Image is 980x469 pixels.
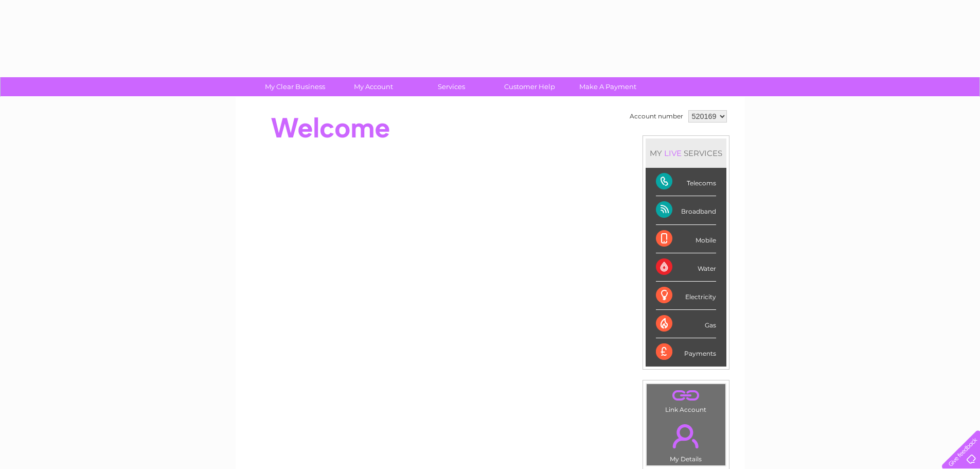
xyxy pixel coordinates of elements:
[487,77,572,96] a: Customer Help
[565,77,650,96] a: Make A Payment
[656,282,716,310] div: Electricity
[646,415,726,466] td: My Details
[656,225,716,253] div: Mobile
[649,418,723,454] a: .
[253,77,337,96] a: My Clear Business
[627,108,686,125] td: Account number
[656,253,716,282] div: Water
[649,387,723,405] a: .
[646,138,726,168] div: MY SERVICES
[646,384,726,416] td: Link Account
[656,338,716,366] div: Payments
[331,77,416,96] a: My Account
[656,310,716,338] div: Gas
[662,148,684,158] div: LIVE
[409,77,494,96] a: Services
[656,196,716,224] div: Broadband
[656,168,716,196] div: Telecoms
